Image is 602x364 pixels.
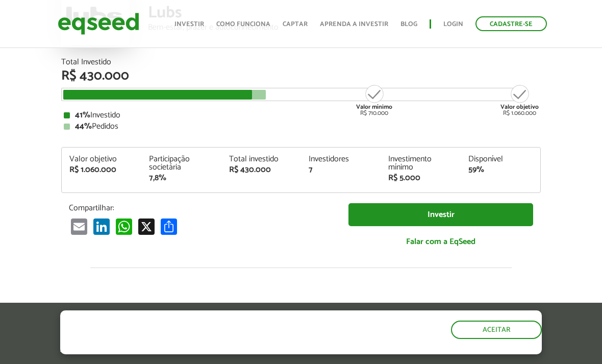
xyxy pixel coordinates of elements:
[159,218,179,235] a: Share
[309,155,373,163] div: Investidores
[348,231,533,252] a: Falar com a EqSeed
[400,21,417,28] a: Blog
[216,21,270,28] a: Como funciona
[500,102,539,112] strong: Valor objetivo
[320,21,388,28] a: Aprenda a investir
[69,166,134,174] div: R$ 1.060.000
[356,102,392,112] strong: Valor mínimo
[475,16,547,31] a: Cadastre-se
[61,58,541,66] div: Total Investido
[75,108,90,122] strong: 41%
[136,218,157,235] a: X
[443,21,463,28] a: Login
[69,155,134,163] div: Valor objetivo
[91,218,112,235] a: LinkedIn
[388,155,453,172] div: Investimento mínimo
[468,166,533,174] div: 59%
[60,345,349,354] p: Ao clicar em "aceitar", você aceita nossa .
[500,84,539,116] div: R$ 1.060.000
[348,203,533,226] a: Investir
[64,111,538,119] div: Investido
[283,21,308,28] a: Captar
[229,166,293,174] div: R$ 430.000
[309,166,373,174] div: 7
[388,174,453,182] div: R$ 5.000
[61,69,541,83] div: R$ 430.000
[174,21,204,28] a: Investir
[229,155,293,163] div: Total investido
[69,218,89,235] a: Email
[355,84,393,116] div: R$ 710.000
[58,10,139,37] img: EqSeed
[149,155,213,172] div: Participação societária
[69,203,333,213] p: Compartilhar:
[468,155,533,163] div: Disponível
[114,218,134,235] a: WhatsApp
[75,119,92,133] strong: 44%
[149,174,213,182] div: 7,8%
[451,321,542,339] button: Aceitar
[60,310,349,342] h5: O site da EqSeed utiliza cookies para melhorar sua navegação.
[195,346,313,354] a: política de privacidade e de cookies
[64,123,538,131] div: Pedidos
